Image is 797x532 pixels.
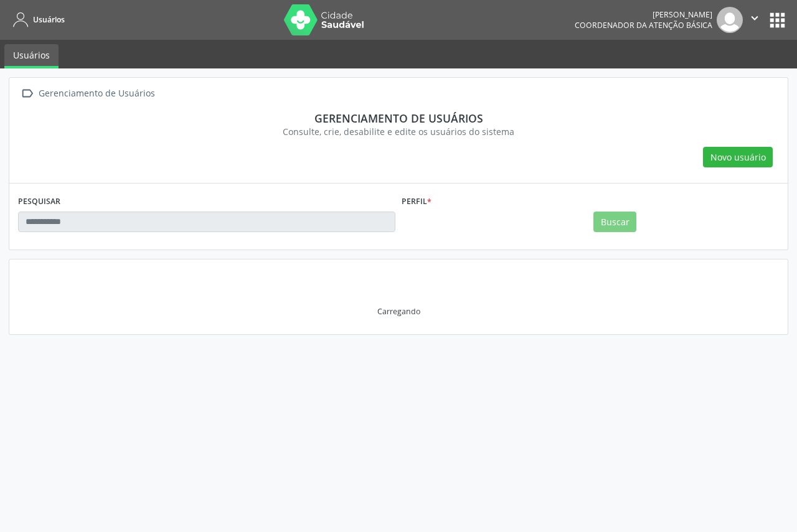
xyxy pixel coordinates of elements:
[27,125,770,138] div: Consulte, crie, desabilite e edite os usuários do sistema
[36,85,157,103] div: Gerenciamento de Usuários
[27,111,770,125] div: Gerenciamento de usuários
[748,11,762,25] i: 
[33,14,65,25] span: Usuários
[18,192,60,212] label: PESQUISAR
[18,85,157,103] a:  Gerenciamento de Usuários
[710,151,766,164] span: Novo usuário
[4,44,59,68] a: Usuários
[402,192,432,212] label: Perfil
[743,7,766,33] button: 
[575,20,712,30] span: Coordenador da Atenção Básica
[766,9,788,31] button: apps
[377,306,420,317] div: Carregando
[593,212,636,233] button: Buscar
[9,9,65,30] a: Usuários
[703,147,773,168] button: Novo usuário
[575,9,712,20] div: [PERSON_NAME]
[717,7,743,33] img: img
[18,85,36,103] i: 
